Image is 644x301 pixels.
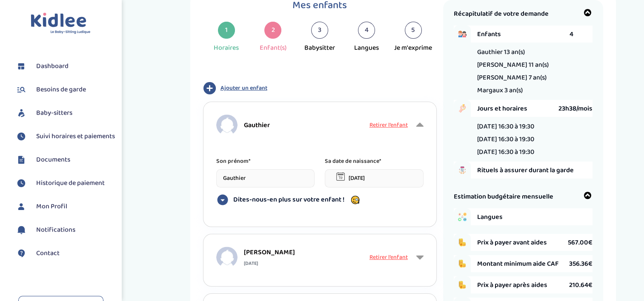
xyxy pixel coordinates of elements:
[220,84,267,93] span: Ajouter un enfant
[477,121,534,132] li: [DATE] 16:30 à 19:30
[570,29,573,40] span: 4
[15,107,115,119] a: Baby-sitters
[454,162,471,179] img: hand_to_do_list.png
[15,130,28,143] img: suivihoraire.svg
[454,276,471,293] img: coins.png
[15,224,28,236] img: notification.svg
[15,177,115,190] a: Historique de paiement
[569,258,592,269] span: 356.36€
[325,169,424,187] input: Sélectionnez une date
[15,153,28,166] img: documents.svg
[405,22,422,39] div: 5
[36,108,72,118] span: Baby-sitters
[244,247,295,258] span: [PERSON_NAME]
[477,147,534,157] li: [DATE] 16:30 à 19:30
[477,60,549,70] span: [PERSON_NAME] 11 an(s)
[15,130,115,143] a: Suivi horaires et paiements
[477,103,558,114] span: Jours et horaires
[558,103,592,114] span: 23h38/mois
[31,13,91,34] img: logo.svg
[477,29,570,40] span: Enfants
[36,61,69,71] span: Dashboard
[454,208,471,225] img: activities.png
[454,26,471,43] img: boy_girl.png
[216,247,238,268] img: child.png
[244,259,295,267] span: [DATE]
[244,120,270,131] span: Gauthier
[15,247,115,260] a: Contact
[216,169,315,187] input: Prénom de votre enfant
[233,196,344,204] span: Dites-nous-en plus sur votre enfant !
[216,156,315,166] p: Son prénom*
[15,177,28,190] img: suivihoraire.svg
[264,22,281,39] div: 2
[477,85,523,96] span: Margaux 3 an(s)
[36,178,105,188] span: Historique de paiement
[454,100,471,117] img: hand_clock.png
[477,134,534,145] li: [DATE] 16:30 à 19:30
[416,251,424,264] i: Afficher plus
[454,191,553,202] span: Estimation budgétaire mensuelle
[214,43,239,53] div: Horaires
[15,153,115,166] a: Documents
[477,47,525,57] span: Gauthier 13 an(s)
[15,83,115,96] a: Besoins de garde
[15,83,28,96] img: besoin.svg
[36,248,60,258] span: Contact
[477,212,570,222] span: Langues
[358,22,375,39] div: 4
[36,202,67,212] span: Mon Profil
[454,234,471,251] img: coins.png
[416,119,424,131] i: Afficher moins
[304,43,335,53] div: Babysitter
[369,121,408,130] button: Retirer l’enfant
[369,253,408,262] button: Retirer l’enfant
[36,85,86,95] span: Besoins de garde
[260,43,286,53] div: Enfant(s)
[15,247,28,260] img: contact.svg
[15,224,115,236] a: Notifications
[325,156,424,166] p: Sa date de naissance*
[477,165,592,176] span: Rituels à assurer durant la garde
[568,237,592,248] span: 567.00€
[569,280,592,290] span: 210.64€
[15,200,28,213] img: profil.svg
[477,237,568,248] span: Prix à payer avant aides
[477,280,569,290] span: Prix à payer après aides
[477,72,547,83] span: [PERSON_NAME] 7 an(s)
[369,120,408,130] span: Retirer l’enfant
[477,258,569,269] span: Montant minimum aide CAF
[36,225,75,235] span: Notifications
[311,22,328,39] div: 3
[36,131,115,142] span: Suivi horaires et paiements
[349,195,362,205] img: emoji_with_glasses.png
[15,60,28,73] img: dashboard.svg
[15,60,115,73] a: Dashboard
[354,43,379,53] div: Langues
[454,9,549,19] span: Récapitulatif de votre demande
[36,155,70,165] span: Documents
[203,82,437,95] button: Ajouter un enfant
[15,107,28,119] img: babysitters.svg
[216,114,238,136] img: child.png
[394,43,432,53] div: Je m'exprime
[454,255,471,272] img: coins.png
[218,22,235,39] div: 1
[15,200,115,213] a: Mon Profil
[369,253,408,262] span: Retirer l’enfant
